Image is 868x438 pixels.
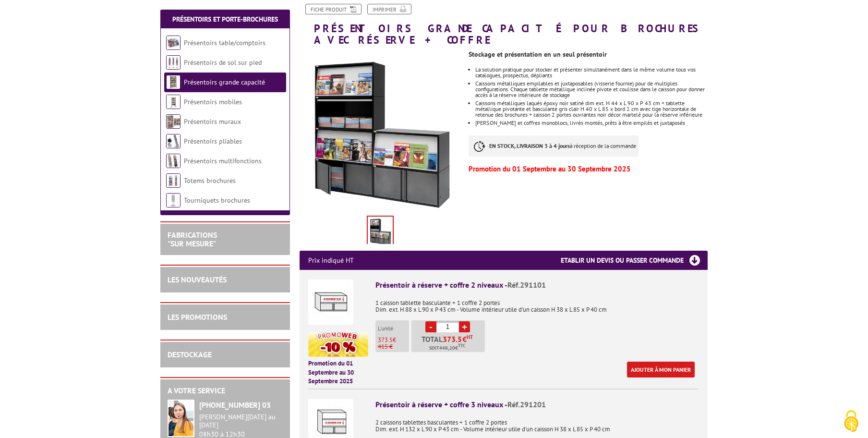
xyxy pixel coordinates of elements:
p: 415 € [378,343,409,350]
img: Présentoirs muraux [166,114,181,129]
a: Imprimer [367,4,411,14]
p: Total [414,335,485,352]
img: Présentoirs mobiles [166,95,181,109]
span: 448,20 [439,344,455,352]
button: Cookies (fenêtre modale) [834,405,868,438]
img: Présentoirs table/comptoirs [166,36,181,50]
a: Fiche produit [305,4,362,14]
a: LES NOUVEAUTÉS [168,275,227,284]
img: presentoirs_multifonctions_291101_1.jpg [300,50,461,212]
img: Tourniquets brochures [166,193,181,207]
img: Présentoirs grande capacité [166,75,181,89]
a: Présentoirs de sol sur pied [184,58,262,67]
p: Promotion du 01 Septembre au 30 Septembre 2025 [469,166,708,172]
a: Présentoirs grande capacité [184,78,265,86]
a: Présentoirs multifonctions [184,157,262,165]
sup: TTC [458,343,465,348]
h3: Etablir un devis ou passer commande [561,251,708,270]
a: FABRICATIONS"Sur Mesure" [168,230,217,248]
span: 373.5 [443,335,462,343]
p: L'unité [378,325,409,332]
h2: A votre service [168,387,283,395]
span: Réf.291101 [507,280,546,290]
li: La solution pratique pour stocker et présenter simultanément dans le même volume tous vos catalog... [475,67,708,78]
a: DESTOCKAGE [168,350,212,359]
p: [PERSON_NAME] et coffres monoblocs, livrés montés, prêts à être empilés et juxtaposés [475,120,708,126]
img: widget-service.jpg [168,400,194,437]
img: Présentoirs de sol sur pied [166,55,181,70]
a: Ajouter à mon panier [627,362,695,377]
div: [PERSON_NAME][DATE] au [DATE] [199,413,283,429]
img: Présentoirs multifonctions [166,154,181,168]
span: € [462,335,467,343]
li: Caissons métalliques empilables et juxtaposables (visserie fournie) pour de multiples configurati... [475,81,708,98]
img: Présentoir à réserve + coffre 2 niveaux [308,280,353,325]
strong: Stockage et présentation en un seul présentoir [469,50,607,59]
a: Tourniquets brochures [184,196,250,205]
sup: HT [467,334,473,341]
li: Caissons métalliques laqués époxy noir satiné dim ext. H 44 x L 90 x P 43 cm + tablette métalliqu... [475,100,708,118]
img: promotion [308,332,368,357]
a: Présentoirs mobiles [184,97,242,106]
span: 373.5 [378,336,393,344]
a: Présentoirs et Porte-brochures [172,15,278,24]
a: Totems brochures [184,176,236,185]
p: Prix indiqué HT [308,251,354,270]
a: LES PROMOTIONS [168,312,227,322]
img: Totems brochures [166,173,181,188]
a: - [425,321,436,332]
img: Présentoirs pliables [166,134,181,148]
strong: [PHONE_NUMBER] 03 [199,400,271,410]
strong: EN STOCK, LIVRAISON 3 à 4 jours [489,142,570,149]
p: Promotion du 01 Septembre au 30 Septembre 2025 [308,359,368,386]
p: à réception de la commande [469,135,639,157]
a: Présentoirs muraux [184,117,241,126]
span: Réf.291201 [507,400,546,409]
a: Présentoirs pliables [184,137,242,146]
a: Présentoirs table/comptoirs [184,38,265,47]
p: 1 caisson tablette basculante + 1 coffre 2 portes Dim. ext. H 88 x L 90 x P 43 cm - Volume intéri... [375,293,699,313]
img: Cookies (fenêtre modale) [839,409,863,433]
a: + [459,321,470,332]
span: Soit € [429,344,465,352]
img: presentoirs_multifonctions_291101_1.jpg [368,217,393,246]
p: € [378,337,409,343]
div: Présentoir à réserve + coffre 2 niveaux - [375,280,699,291]
p: 2 caissons tablettes basculantes + 1 coffre 2 portes Dim. ext. H 132 x L 90 x P 43 cm - Volume in... [375,413,699,433]
div: Présentoir à réserve + coffre 3 niveaux - [375,399,699,410]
